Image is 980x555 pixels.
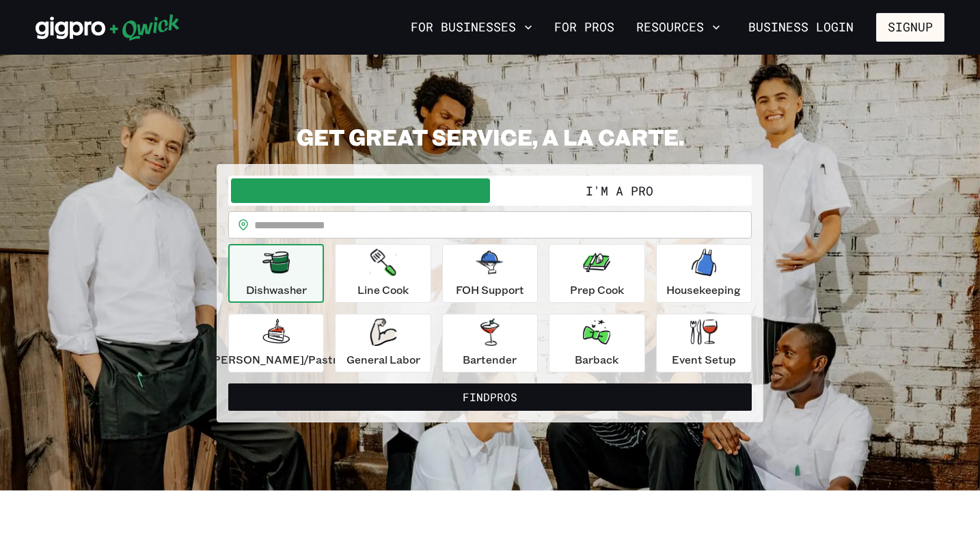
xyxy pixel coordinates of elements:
button: For Businesses [405,16,538,39]
button: Bartender [442,314,538,373]
button: I'm a Business [231,178,490,203]
button: Housekeeping [656,244,752,303]
p: [PERSON_NAME]/Pastry [209,351,343,368]
button: Prep Cook [549,244,644,303]
button: FOH Support [442,244,538,303]
a: Business Login [737,13,865,42]
iframe: Netlify Drawer [223,522,757,555]
p: Dishwasher [246,282,307,298]
p: General Labor [346,351,420,368]
button: Barback [549,314,644,373]
button: Dishwasher [228,244,324,303]
p: Event Setup [672,351,736,368]
button: I'm a Pro [490,178,749,203]
p: Housekeeping [666,282,741,298]
button: Line Cook [335,244,431,303]
button: Signup [876,13,944,42]
p: FOH Support [456,282,524,298]
p: Bartender [463,351,517,368]
button: General Labor [335,314,431,373]
button: Resources [631,16,726,39]
p: Line Cook [357,282,409,298]
button: [PERSON_NAME]/Pastry [228,314,324,373]
p: Prep Cook [570,282,624,298]
a: For Pros [549,16,620,39]
button: FindPros [228,383,752,411]
button: Event Setup [656,314,752,373]
h2: GET GREAT SERVICE, A LA CARTE. [217,123,763,150]
p: Barback [575,351,618,368]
